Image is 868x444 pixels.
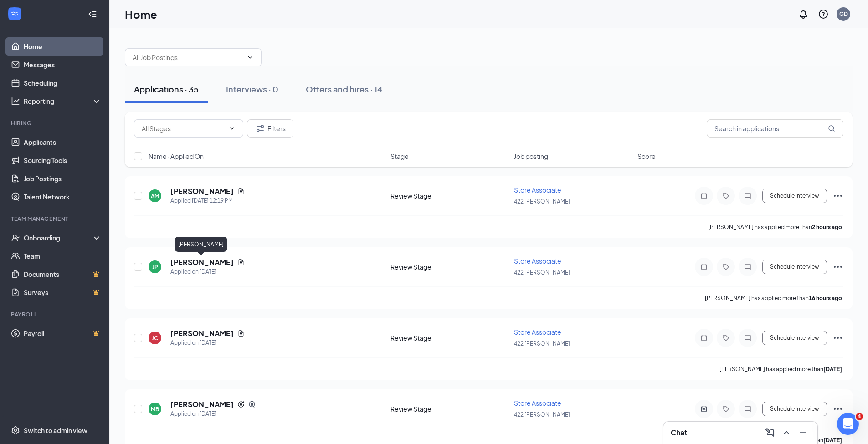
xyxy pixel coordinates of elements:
svg: Analysis [11,97,20,106]
a: Applicants [24,133,102,151]
svg: Ellipses [832,332,843,343]
h5: [PERSON_NAME] [170,328,234,338]
svg: UserCheck [11,233,20,242]
div: Review Stage [390,191,508,200]
span: 422 [PERSON_NAME] [514,269,570,276]
div: Applications · 35 [134,83,199,95]
h3: Chat [671,428,687,438]
svg: ComposeMessage [765,427,776,438]
svg: Ellipses [832,261,843,272]
b: 16 hours ago [809,295,842,301]
input: All Job Postings [133,52,243,62]
div: Reporting [24,97,102,106]
svg: ChevronDown [228,125,236,132]
div: Interviews · 0 [226,83,278,95]
svg: Document [237,188,245,195]
a: Sourcing Tools [24,151,102,169]
div: Review Stage [390,404,508,413]
button: Filter Filters [247,119,293,138]
h5: [PERSON_NAME] [170,399,234,409]
svg: Notifications [798,9,809,20]
svg: Tag [720,192,731,199]
svg: Collapse [88,10,97,19]
a: Messages [24,56,102,74]
span: 422 [PERSON_NAME] [514,411,570,418]
input: Search in applications [707,119,843,138]
input: All Stages [142,123,225,133]
div: Applied on [DATE] [170,267,245,276]
b: [DATE] [823,366,842,373]
h5: [PERSON_NAME] [170,257,234,267]
div: Offers and hires · 14 [306,83,383,95]
div: JC [152,334,158,342]
div: Applied on [DATE] [170,338,245,347]
span: Stage [390,152,409,161]
div: GD [839,10,848,18]
svg: Document [237,330,245,337]
svg: Tag [720,334,731,342]
div: Hiring [11,119,100,127]
svg: Note [699,263,709,270]
a: PayrollCrown [24,324,102,342]
div: Applied [DATE] 12:19 PM [170,196,245,205]
button: Schedule Interview [762,331,827,345]
div: Onboarding [24,233,94,242]
p: [PERSON_NAME] has applied more than . [719,365,843,373]
span: Store Associate [514,257,561,265]
svg: Note [699,334,709,342]
svg: ChevronUp [781,427,792,438]
div: MB [151,405,159,413]
svg: ChatInactive [742,405,753,413]
div: JP [152,263,158,271]
div: AM [151,192,159,200]
span: 422 [PERSON_NAME] [514,340,570,347]
svg: Tag [720,263,731,270]
svg: MagnifyingGlass [828,125,835,132]
h1: Home [125,6,157,22]
svg: ChatInactive [742,192,753,199]
svg: Ellipses [832,403,843,414]
span: Job posting [514,152,548,161]
svg: Note [699,192,709,199]
svg: Document [237,259,245,266]
iframe: Intercom live chat [837,413,859,435]
svg: Tag [720,405,731,413]
span: 422 [PERSON_NAME] [514,198,570,205]
button: Schedule Interview [762,189,827,203]
button: Minimize [796,425,810,440]
a: DocumentsCrown [24,265,102,283]
svg: ActiveNote [699,405,709,413]
span: Score [637,152,656,161]
b: 2 hours ago [812,224,842,230]
svg: Reapply [237,401,245,408]
span: Name · Applied On [149,152,204,161]
div: Switch to admin view [24,426,87,435]
p: [PERSON_NAME] has applied more than . [708,223,843,231]
a: Scheduling [24,74,102,92]
button: Schedule Interview [762,402,827,416]
span: 4 [856,413,863,420]
a: Home [24,37,102,56]
span: Store Associate [514,399,561,407]
span: Store Associate [514,328,561,336]
svg: ChatInactive [742,334,753,342]
a: Talent Network [24,188,102,206]
div: Review Stage [390,333,508,342]
h5: [PERSON_NAME] [170,186,234,196]
svg: Minimize [797,427,808,438]
div: Team Management [11,215,100,223]
svg: Filter [255,123,266,134]
svg: SourcingTools [248,401,256,408]
div: Review Stage [390,262,508,271]
svg: Settings [11,426,20,435]
div: [PERSON_NAME] [175,237,227,252]
svg: ChevronDown [247,54,254,61]
svg: ChatInactive [742,263,753,270]
div: Applied on [DATE] [170,409,256,418]
svg: WorkstreamLogo [10,9,19,18]
b: [DATE] [823,437,842,444]
div: Payroll [11,311,100,318]
p: [PERSON_NAME] has applied more than . [705,294,843,302]
a: Team [24,247,102,265]
a: Job Postings [24,169,102,188]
